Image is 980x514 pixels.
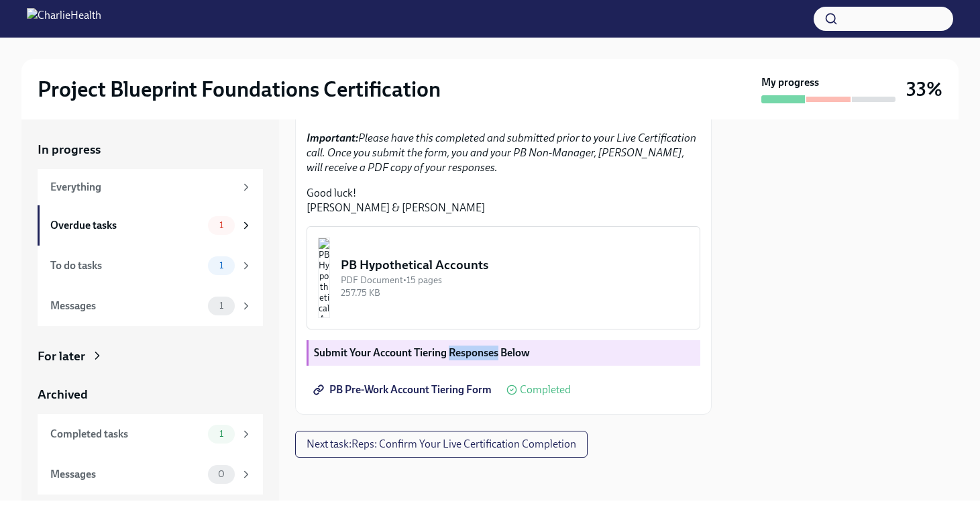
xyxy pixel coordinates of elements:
[341,256,689,274] div: PB Hypothetical Accounts
[38,414,263,454] a: Completed tasks1
[211,260,231,270] span: 1
[38,169,263,205] a: Everything
[314,346,530,359] strong: Submit Your Account Tiering Responses Below
[211,220,231,230] span: 1
[50,299,203,313] div: Messages
[50,427,203,442] div: Completed tasks
[50,258,203,273] div: To do tasks
[341,274,689,287] div: PDF Document • 15 pages
[341,287,689,299] div: 257.75 KB
[906,77,942,101] h3: 33%
[307,132,358,144] strong: Important:
[318,238,330,318] img: PB Hypothetical Accounts
[761,75,819,90] strong: My progress
[38,141,263,158] a: In progress
[38,205,263,246] a: Overdue tasks1
[38,76,441,103] h2: Project Blueprint Foundations Certification
[520,384,571,395] span: Completed
[38,386,263,403] a: Archived
[38,454,263,495] a: Messages0
[307,186,700,215] p: Good luck! [PERSON_NAME] & [PERSON_NAME]
[211,301,231,311] span: 1
[316,383,492,397] span: PB Pre-Work Account Tiering Form
[38,348,85,365] div: For later
[307,226,700,329] button: PB Hypothetical AccountsPDF Document•15 pages257.75 KB
[307,438,576,451] span: Next task : Reps: Confirm Your Live Certification Completion
[210,469,233,479] span: 0
[38,348,263,365] a: For later
[307,132,696,174] em: Please have this completed and submitted prior to your Live Certification call. Once you submit t...
[27,8,101,30] img: CharlieHealth
[211,429,231,439] span: 1
[50,467,203,482] div: Messages
[38,246,263,286] a: To do tasks1
[295,431,588,458] button: Next task:Reps: Confirm Your Live Certification Completion
[38,286,263,326] a: Messages1
[50,218,203,233] div: Overdue tasks
[307,376,501,403] a: PB Pre-Work Account Tiering Form
[50,180,235,195] div: Everything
